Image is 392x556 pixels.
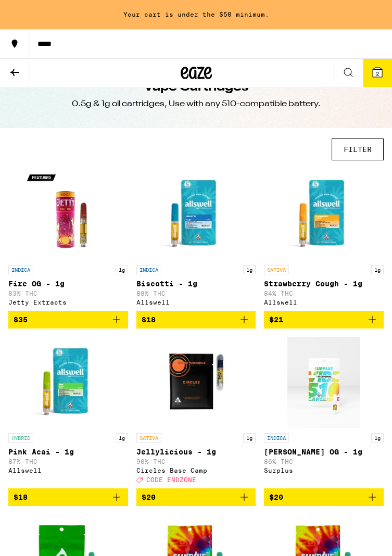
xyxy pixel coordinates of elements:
[269,315,283,324] span: $21
[376,70,379,77] span: 2
[8,169,128,311] a: Open page for Fire OG - 1g from Jetty Extracts
[264,265,289,274] p: SATIVA
[8,448,128,456] p: Pink Acai - 1g
[14,315,28,324] span: $35
[264,169,384,311] a: Open page for Strawberry Cough - 1g from Allswell
[264,458,384,465] p: 86% THC
[8,433,33,443] p: HYBRID
[8,467,128,474] div: Allswell
[142,493,156,501] span: $20
[264,433,289,443] p: INDICA
[136,467,256,474] div: Circles Base Camp
[264,467,384,474] div: Surplus
[264,337,384,488] a: Open page for King Louie OG - 1g from Surplus
[8,280,128,288] p: Fire OG - 1g
[264,280,384,288] p: Strawberry Cough - 1g
[8,265,33,274] p: INDICA
[243,265,256,274] p: 1g
[22,169,113,260] img: Jetty Extracts - Fire OG - 1g
[279,169,370,260] img: Allswell - Strawberry Cough - 1g
[287,337,360,428] img: Surplus - King Louie OG - 1g
[264,448,384,456] p: [PERSON_NAME] OG - 1g
[8,290,128,297] p: 83% THC
[142,315,156,324] span: $18
[22,337,113,428] img: Allswell - Pink Acai - 1g
[136,337,256,488] a: Open page for Jellylicious - 1g from Circles Base Camp
[146,476,196,483] span: CODE ENDZONE
[6,7,75,16] span: Hi. Need any help?
[8,458,128,465] p: 87% THC
[116,265,128,274] p: 1g
[8,299,128,306] div: Jetty Extracts
[264,488,384,506] button: Add to bag
[136,488,256,506] button: Add to bag
[136,458,256,465] p: 90% THC
[363,59,392,87] button: 2
[136,290,256,297] p: 88% THC
[136,299,256,306] div: Allswell
[243,433,256,443] p: 1g
[8,337,128,488] a: Open page for Pink Acai - 1g from Allswell
[136,311,256,328] button: Add to bag
[371,433,384,443] p: 1g
[136,448,256,456] p: Jellylicious - 1g
[136,265,161,274] p: INDICA
[8,488,128,506] button: Add to bag
[14,493,28,501] span: $18
[264,311,384,328] button: Add to bag
[264,299,384,306] div: Allswell
[116,433,128,443] p: 1g
[144,79,248,96] h1: Vape Cartridges
[269,493,283,501] span: $20
[8,311,128,328] button: Add to bag
[150,169,242,260] img: Allswell - Biscotti - 1g
[371,265,384,274] p: 1g
[264,290,384,297] p: 84% THC
[332,138,384,160] button: FILTER
[136,280,256,288] p: Biscotti - 1g
[136,169,256,311] a: Open page for Biscotti - 1g from Allswell
[136,433,161,443] p: SATIVA
[72,98,321,110] div: 0.5g & 1g oil cartridges, Use with any 510-compatible battery.
[150,337,242,428] img: Circles Base Camp - Jellylicious - 1g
